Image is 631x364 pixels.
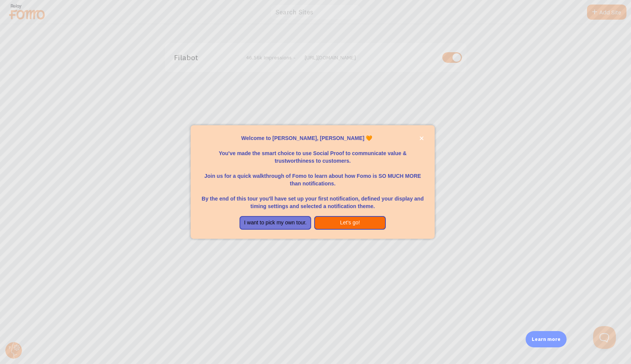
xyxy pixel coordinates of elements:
p: Learn more [532,336,561,343]
button: Let's go! [314,216,386,230]
p: Welcome to [PERSON_NAME], [PERSON_NAME] 🧡 [200,134,426,142]
p: You've made the smart choice to use Social Proof to communicate value & trustworthiness to custom... [200,142,426,165]
div: Welcome to Fomo, Tyler McNaney 🧡You&amp;#39;ve made the smart choice to use Social Proof to commu... [191,125,435,239]
button: I want to pick my own tour. [240,216,311,230]
button: close, [418,134,426,142]
p: By the end of this tour you'll have set up your first notification, defined your display and timi... [200,187,426,210]
p: Join us for a quick walkthrough of Fomo to learn about how Fomo is SO MUCH MORE than notifications. [200,165,426,187]
div: Learn more [526,331,567,347]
